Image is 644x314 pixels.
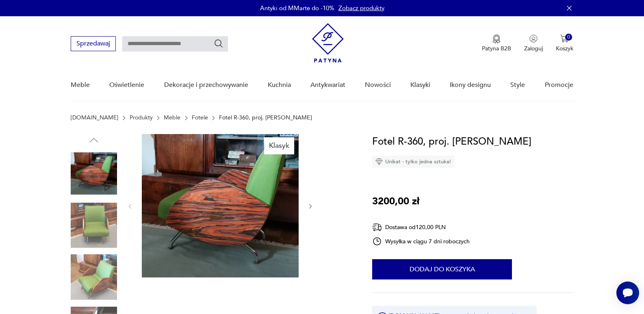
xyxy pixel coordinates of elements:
[365,69,391,101] a: Nowości
[545,69,573,101] a: Promocje
[264,137,294,154] div: Klasyk
[372,156,454,168] div: Unikat - tylko jedna sztuka!
[372,222,470,232] div: Dostawa od 120,00 PLN
[529,35,538,43] img: Ikonka użytkownika
[616,282,639,304] iframe: Smartsupp widget button
[375,158,383,165] img: Ikona diamentu
[524,35,543,52] button: Zaloguj
[482,35,511,52] a: Ikona medaluPatyna B2B
[164,115,180,121] a: Meble
[372,236,470,246] div: Wysyłka w ciągu 7 dni roboczych
[372,259,512,279] button: Dodaj do koszyka
[312,23,344,63] img: Patyna - sklep z meblami i dekoracjami vintage
[219,115,312,121] p: Fotel R-360, proj. [PERSON_NAME]
[524,45,543,52] p: Zaloguj
[310,69,345,101] a: Antykwariat
[565,34,572,41] div: 0
[492,35,501,43] img: Ikona medalu
[71,254,117,300] img: Zdjęcie produktu Fotel R-360, proj. J. Różański
[71,150,117,197] img: Zdjęcie produktu Fotel R-360, proj. J. Różański
[260,4,334,12] p: Antyki od MMarte do -10%
[450,69,491,101] a: Ikony designu
[372,134,531,149] h1: Fotel R-360, proj. [PERSON_NAME]
[214,39,223,48] button: Szukaj
[556,35,573,52] button: 0Koszyk
[142,134,299,277] img: Zdjęcie produktu Fotel R-360, proj. J. Różański
[71,115,118,121] a: [DOMAIN_NAME]
[482,35,511,52] button: Patyna B2B
[130,115,153,121] a: Produkty
[268,69,291,101] a: Kuchnia
[560,35,568,43] img: Ikona koszyka
[510,69,525,101] a: Style
[410,69,430,101] a: Klasyki
[71,36,116,51] button: Sprzedawaj
[109,69,144,101] a: Oświetlenie
[192,115,208,121] a: Fotele
[372,222,382,232] img: Ikona dostawy
[482,45,511,52] p: Patyna B2B
[556,45,573,52] p: Koszyk
[71,41,116,47] a: Sprzedawaj
[164,69,248,101] a: Dekoracje i przechowywanie
[338,4,384,12] a: Zobacz produkty
[71,69,90,101] a: Meble
[372,194,419,209] p: 3200,00 zł
[71,202,117,249] img: Zdjęcie produktu Fotel R-360, proj. J. Różański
